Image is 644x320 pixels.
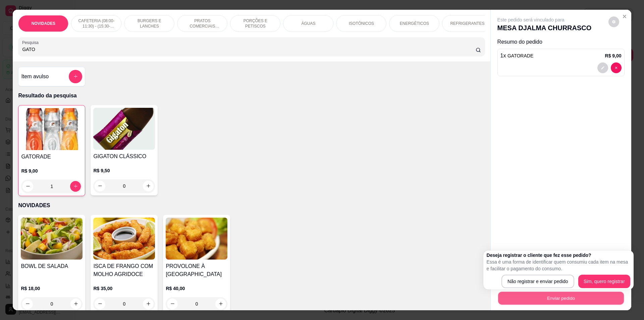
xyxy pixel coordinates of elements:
button: decrease-product-quantity [608,16,619,27]
button: decrease-product-quantity [22,181,33,192]
img: product-image [93,218,155,260]
h4: Item avulso [21,73,49,81]
button: increase-product-quantity [143,181,154,191]
p: R$ 9,00 [21,168,82,174]
p: 1 x [500,52,534,60]
p: Este pedido será vinculado para [497,16,592,23]
p: Resultado da pesquisa [18,92,485,100]
p: REFRIGERANTES [450,21,484,26]
button: Não registrar e enviar pedido [501,275,574,288]
h4: PROVOLONE À [GEOGRAPHIC_DATA] [166,262,227,278]
p: R$ 35,00 [93,285,155,292]
p: BURGERS E LANCHES [130,18,169,29]
p: Resumo do pedido [497,38,625,46]
button: decrease-product-quantity [95,181,105,191]
p: ÁGUAS [301,21,315,26]
p: PORÇÕES E PETISCOS [236,18,275,29]
h2: Deseja registrar o cliente que fez esse pedido? [487,252,630,259]
button: increase-product-quantity [143,299,154,309]
button: Sim, quero registrar [578,275,630,288]
label: Pesquisa [22,40,41,45]
img: product-image [21,108,82,150]
h4: GIGATON CLÁSSICO [93,152,155,161]
p: NOVIDADES [32,21,55,26]
button: increase-product-quantity [70,181,81,192]
h4: ISCA DE FRANGO COM MOLHO AGRIDOCE [93,262,155,278]
p: R$ 18,00 [21,285,83,292]
p: MESA DJALMA CHURRASCO [497,23,592,33]
button: Enviar pedido [498,292,624,305]
h4: BOWL DE SALADA [21,262,83,270]
p: R$ 9,50 [93,167,155,174]
h4: GATORADE [21,153,82,161]
button: decrease-product-quantity [22,299,33,309]
img: product-image [21,218,83,260]
button: decrease-product-quantity [167,299,178,309]
p: Essa é uma forma de identificar quem consumiu cada item na mesa e facilitar o pagamento do consumo. [487,259,630,272]
button: increase-product-quantity [70,299,81,309]
span: GATORADE [507,53,533,58]
button: decrease-product-quantity [611,62,622,73]
p: PRATOS COMERCIAIS (11:30-15:30) [183,18,222,29]
button: Close [619,11,630,22]
p: CAFETERIA (08:00-11:30) - (15:30-18:00) [77,18,116,29]
button: decrease-product-quantity [597,62,608,73]
p: ENERGÉTICOS [400,21,429,26]
button: decrease-product-quantity [95,299,105,309]
p: R$ 9,00 [605,52,622,59]
p: NOVIDADES [18,201,485,210]
button: add-separate-item [69,70,82,83]
p: R$ 40,00 [166,285,227,292]
img: product-image [166,218,227,260]
img: product-image [93,108,155,150]
button: increase-product-quantity [215,299,226,309]
p: ISOTÔNICOS [349,21,374,26]
input: Pesquisa [22,46,475,53]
